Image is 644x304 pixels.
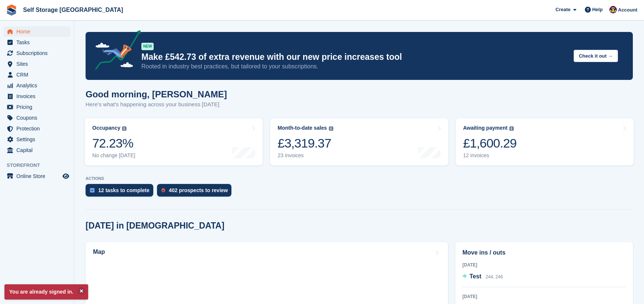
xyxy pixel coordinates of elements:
p: Rooted in industry best practices, but tailored to your subscriptions. [141,62,568,71]
a: 12 tasks to complete [86,184,157,200]
h2: Move ins / outs [462,248,626,257]
a: menu [4,102,70,112]
div: £1,600.29 [463,136,517,151]
a: Preview store [61,172,70,181]
div: [DATE] [462,262,626,268]
span: Protection [16,123,61,134]
div: 402 prospects to review [169,187,228,193]
span: Storefront [7,162,74,169]
p: You are already signed in. [4,284,88,300]
a: menu [4,80,70,91]
p: Make £542.73 of extra revenue with our new price increases tool [141,52,568,62]
a: menu [4,145,70,155]
a: menu [4,171,70,181]
div: 23 invoices [278,152,333,159]
a: menu [4,134,70,145]
img: task-75834270c22a3079a89374b754ae025e5fb1db73e45f91037f5363f120a921f8.svg [90,188,94,193]
span: Coupons [16,113,61,123]
p: Here's what's happening across your business [DATE] [86,100,227,109]
a: menu [4,59,70,69]
img: prospect-51fa495bee0391a8d652442698ab0144808aea92771e9ea1ae160a38d050c398.svg [161,188,165,193]
span: Help [592,6,603,13]
a: 402 prospects to review [157,184,236,200]
div: 72.23% [92,136,135,151]
a: Self Storage [GEOGRAPHIC_DATA] [20,4,126,16]
a: Occupancy 72.23% No change [DATE] [85,118,263,165]
a: menu [4,48,70,58]
img: stora-icon-8386f47178a22dfd0bd8f6a31ec36ba5ce8667c1dd55bd0f319d3a0aa187defe.svg [6,4,17,16]
span: Pricing [16,102,61,112]
img: icon-info-grey-7440780725fd019a000dd9b08b2336e03edf1995a4989e88bcd33f0948082b44.svg [509,126,514,131]
a: Awaiting payment £1,600.29 12 invoices [456,118,634,165]
span: Subscriptions [16,48,61,58]
img: icon-info-grey-7440780725fd019a000dd9b08b2336e03edf1995a4989e88bcd33f0948082b44.svg [122,126,126,131]
a: menu [4,26,70,37]
span: Create [555,6,570,13]
span: Home [16,26,61,37]
a: menu [4,91,70,101]
img: price-adjustments-announcement-icon-8257ccfd72463d97f412b2fc003d46551f7dbcb40ab6d574587a9cd5c0d94... [89,30,141,72]
span: Account [618,6,637,14]
a: Month-to-date sales £3,319.37 23 invoices [270,118,448,165]
h2: Map [93,249,105,255]
div: NEW [141,43,154,50]
span: Capital [16,145,61,155]
div: £3,319.37 [278,136,333,151]
div: 12 tasks to complete [98,187,150,193]
p: ACTIONS [86,176,633,181]
img: Nicholas Williams [609,6,617,13]
h2: [DATE] in [DEMOGRAPHIC_DATA] [86,221,224,231]
a: menu [4,37,70,48]
img: icon-info-grey-7440780725fd019a000dd9b08b2336e03edf1995a4989e88bcd33f0948082b44.svg [329,126,333,131]
div: Month-to-date sales [278,125,327,131]
a: Test 244, 246 [462,272,503,282]
h1: Good morning, [PERSON_NAME] [86,89,227,99]
a: menu [4,123,70,134]
span: Test [470,273,481,279]
a: menu [4,69,70,80]
div: [DATE] [462,293,626,300]
span: Settings [16,134,61,145]
span: Sites [16,59,61,69]
span: CRM [16,69,61,80]
div: Awaiting payment [463,125,508,131]
span: Online Store [16,171,61,181]
span: Tasks [16,37,61,48]
div: 12 invoices [463,152,517,159]
span: Analytics [16,80,61,91]
div: No change [DATE] [92,152,135,159]
div: Occupancy [92,125,120,131]
span: Invoices [16,91,61,101]
button: Check it out → [574,50,618,62]
span: 244, 246 [486,274,503,279]
a: menu [4,113,70,123]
